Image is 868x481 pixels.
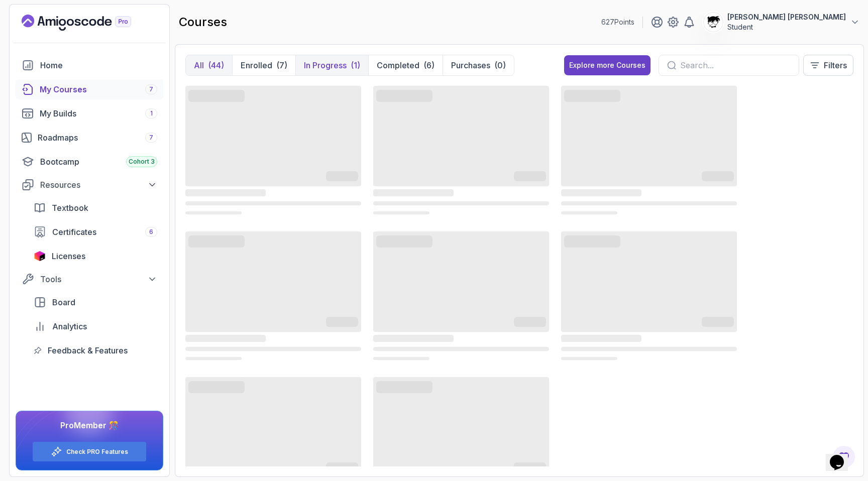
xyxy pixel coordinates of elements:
[52,320,87,332] span: Analytics
[185,211,242,214] span: ‌
[149,228,153,236] span: 6
[561,201,737,205] span: ‌
[185,201,361,205] span: ‌
[241,59,272,71] p: Enrolled
[494,59,506,71] div: (0)
[368,55,443,75] button: Completed(6)
[373,211,429,214] span: ‌
[564,55,650,75] button: Explore more Courses
[16,152,163,172] a: bootcamp
[569,60,645,70] div: Explore more Courses
[326,319,358,327] span: ‌
[373,84,549,217] div: card loading ui
[28,198,163,218] a: textbook
[561,189,641,196] span: ‌
[373,201,549,205] span: ‌
[373,86,549,186] span: ‌
[38,132,157,144] div: Roadmaps
[16,128,163,148] a: roadmaps
[40,156,157,168] div: Bootcamp
[443,55,514,75] button: Purchases(0)
[32,441,147,462] button: Check PRO Features
[28,316,163,336] a: analytics
[276,59,287,71] div: (7)
[16,103,163,124] a: builds
[52,250,85,262] span: Licenses
[40,83,157,95] div: My Courses
[34,251,46,261] img: jetbrains icon
[826,441,858,471] iframe: chat widget
[561,231,737,332] span: ‌
[185,231,361,332] span: ‌
[52,226,96,238] span: Certificates
[373,231,549,332] span: ‌
[373,357,429,360] span: ‌
[703,12,860,32] button: user profile image[PERSON_NAME] [PERSON_NAME]Student
[423,59,435,71] div: (6)
[28,340,163,360] a: feedback
[28,246,163,266] a: licenses
[326,464,358,472] span: ‌
[48,344,128,356] span: Feedback & Features
[185,335,266,342] span: ‌
[66,448,128,456] a: Check PRO Features
[185,189,266,196] span: ‌
[373,347,549,351] span: ‌
[561,229,737,363] div: card loading ui
[40,107,157,119] div: My Builds
[185,357,242,360] span: ‌
[680,59,791,71] input: Search...
[185,84,361,217] div: card loading ui
[514,464,546,472] span: ‌
[185,377,361,477] span: ‌
[373,377,549,477] span: ‌
[561,211,617,214] span: ‌
[185,347,361,351] span: ‌
[185,86,361,186] span: ‌
[188,237,245,246] span: ‌
[373,229,549,363] div: card loading ui
[564,92,620,100] span: ‌
[561,335,641,342] span: ‌
[149,85,153,93] span: 7
[185,229,361,363] div: card loading ui
[22,15,154,31] a: Landing page
[373,335,454,342] span: ‌
[194,59,204,71] p: All
[304,59,347,71] p: In Progress
[150,109,153,117] span: 1
[514,319,546,327] span: ‌
[208,59,224,71] div: (44)
[561,86,737,186] span: ‌
[376,383,432,391] span: ‌
[351,59,360,71] div: (1)
[704,13,723,32] img: user profile image
[28,222,163,242] a: certificates
[186,55,232,75] button: All(44)
[232,55,295,75] button: Enrolled(7)
[376,92,432,100] span: ‌
[561,347,737,351] span: ‌
[149,134,153,142] span: 7
[727,12,846,22] p: [PERSON_NAME] [PERSON_NAME]
[803,55,853,76] button: Filters
[601,17,634,27] p: 627 Points
[188,92,245,100] span: ‌
[561,84,737,217] div: card loading ui
[702,173,734,181] span: ‌
[702,319,734,327] span: ‌
[326,173,358,181] span: ‌
[52,202,88,214] span: Textbook
[376,237,432,246] span: ‌
[295,55,368,75] button: In Progress(1)
[188,383,245,391] span: ‌
[561,357,617,360] span: ‌
[373,189,454,196] span: ‌
[179,14,227,30] h2: courses
[52,296,75,308] span: Board
[40,59,157,71] div: Home
[16,79,163,99] a: courses
[824,59,847,71] p: Filters
[129,158,155,166] span: Cohort 3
